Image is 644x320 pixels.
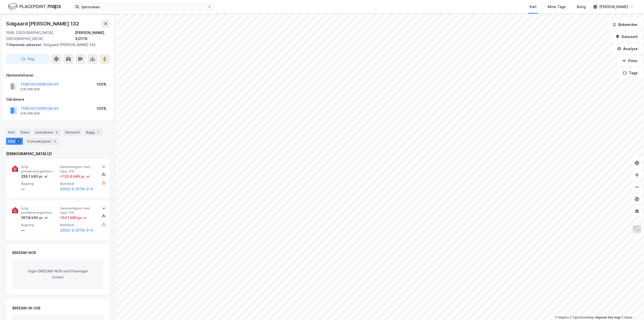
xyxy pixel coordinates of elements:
[6,129,17,136] div: Info
[21,182,58,186] span: Bygning
[21,223,58,227] span: Bygning
[30,173,48,180] div: kWt pr. ㎡
[12,250,36,256] div: BREEAM-NOR
[608,20,642,30] button: Bokmerker
[577,4,586,10] div: Bolig
[96,130,101,135] div: 1
[52,139,57,144] div: 5
[6,54,49,64] button: Tag
[20,112,40,116] div: 918 088 806
[31,215,48,221] div: kWt pr. ㎡
[595,316,620,319] a: Improve this map
[619,296,644,320] iframe: Chat Widget
[570,316,594,319] a: OpenStreetMap
[60,173,90,180] div: + 130.6 kWt pr. ㎡
[60,223,97,227] span: Matrikkel
[21,215,48,221] div: 167.8
[12,260,103,289] div: Ingen BREEAM-NOR sertifiseringer funnet
[60,227,93,233] button: 3002-3-2178-0-0
[60,206,97,215] span: Sammenlignet med topp 15%
[6,138,23,145] div: ESG
[6,20,80,28] div: Solgaard [PERSON_NAME] 132
[75,30,110,42] div: [PERSON_NAME], 3/2178
[555,316,569,319] a: Mapbox
[60,186,93,192] button: 3002-3-2178-0-0
[6,42,106,48] div: Solgaard [PERSON_NAME] 134
[19,129,31,136] div: Eiere
[21,186,58,192] div: —
[84,129,103,136] div: Bygg
[599,4,628,10] div: [PERSON_NAME]
[619,296,644,320] div: Kontrollprogram for chat
[79,3,208,11] input: Søk på adresse, matrikkel, gårdeiere, leietakere eller personer
[60,182,97,186] span: Matrikkel
[6,72,109,78] div: Hjemmelshaver
[619,68,642,78] button: Tags
[16,139,21,144] div: 2
[21,165,58,173] span: Årlig primærenergibehov
[6,151,110,157] div: [DEMOGRAPHIC_DATA] (2)
[12,305,41,311] div: BREEAM-IN-USE
[21,173,48,180] div: 255.1
[20,87,40,91] div: 918 088 806
[63,129,82,136] div: Datasett
[25,138,59,145] div: Transaksjoner
[60,165,97,173] span: Sammenlignet med topp 15%
[632,225,642,234] img: Z
[613,44,642,54] button: Analyse
[21,206,58,215] span: Årlig primærenergibehov
[618,56,642,66] button: Filter
[6,43,43,47] span: Tilhørende adresser:
[21,227,58,233] div: —
[6,30,75,42] div: 1599, [GEOGRAPHIC_DATA], [GEOGRAPHIC_DATA]
[33,129,61,136] div: Leietakere
[60,215,87,221] div: + 54.1 kWt pr. ㎡
[97,105,106,112] div: 100%
[548,4,566,10] div: Mine Tags
[611,32,642,42] button: Datasett
[54,130,59,135] div: 2
[97,81,106,87] div: 100%
[8,2,61,11] img: logo.f888ab2527a4732fd821a326f86c7f29.svg
[6,96,109,102] div: Gårdeiere
[530,4,537,10] div: Kart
